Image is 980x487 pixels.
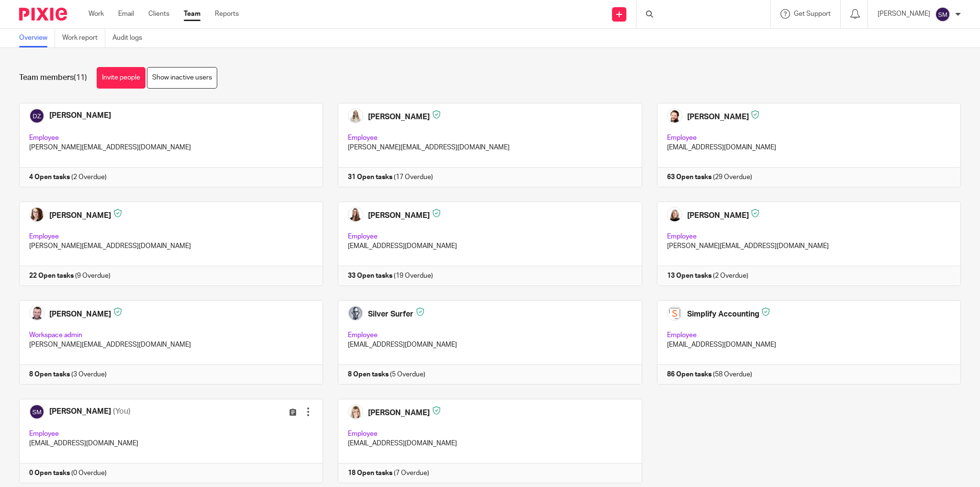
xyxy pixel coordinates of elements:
a: Clients [148,9,169,19]
span: (11) [74,74,87,81]
span: Get Support [794,11,831,17]
a: Reports [215,9,239,19]
h1: Team members [19,73,87,83]
a: Overview [19,29,55,47]
a: Email [118,9,134,19]
a: Work [89,9,104,19]
img: Pixie [19,8,67,21]
p: [PERSON_NAME] [878,9,930,19]
a: Work report [62,29,105,47]
a: Invite people [97,67,145,89]
a: Audit logs [112,29,149,47]
a: Team [184,9,200,19]
a: Show inactive users [147,67,217,89]
img: svg%3E [935,7,950,22]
